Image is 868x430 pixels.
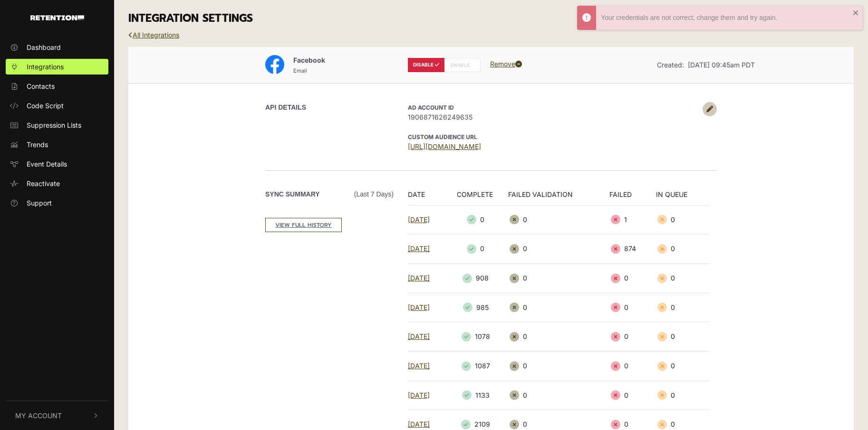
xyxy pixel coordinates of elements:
[6,78,108,94] a: Contacts
[408,189,448,206] th: DATE
[508,381,610,410] td: 0
[408,58,444,72] label: DISABLE
[128,31,179,39] a: All Integrations
[448,205,508,234] td: 0
[656,234,710,264] td: 0
[508,322,610,352] td: 0
[656,381,710,410] td: 0
[508,263,610,293] td: 0
[408,362,430,370] a: [DATE]
[656,322,710,352] td: 0
[27,198,52,208] span: Support
[408,420,430,428] a: [DATE]
[408,112,698,122] span: 1906871626249635
[27,62,64,72] span: Integrations
[408,215,430,224] a: [DATE]
[30,15,84,20] img: Retention.com
[265,218,342,232] a: VIEW FULL HISTORY
[448,381,508,410] td: 1133
[448,189,508,206] th: COMPLETE
[6,195,108,211] a: Support
[408,244,430,252] a: [DATE]
[27,140,48,150] span: Trends
[6,117,108,133] a: Suppression Lists
[448,293,508,322] td: 985
[508,293,610,322] td: 0
[609,293,656,322] td: 0
[609,205,656,234] td: 1
[448,234,508,264] td: 0
[408,142,481,150] a: [URL][DOMAIN_NAME]
[408,391,430,399] a: [DATE]
[656,293,710,322] td: 0
[609,351,656,381] td: 0
[508,351,610,381] td: 0
[656,351,710,381] td: 0
[27,42,61,52] span: Dashboard
[408,332,430,340] a: [DATE]
[508,234,610,264] td: 0
[657,61,684,69] span: Created:
[609,381,656,410] td: 0
[6,39,108,55] a: Dashboard
[265,55,284,74] img: Facebook
[609,322,656,352] td: 0
[293,67,307,74] small: Email
[490,60,522,68] a: Remove
[6,156,108,172] a: Event Details
[27,159,67,169] span: Event Details
[448,351,508,381] td: 1087
[27,81,55,91] span: Contacts
[408,274,430,282] a: [DATE]
[27,101,64,111] span: Code Script
[265,189,394,199] label: Sync Summary
[27,178,60,188] span: Reactivate
[128,12,854,25] h3: INTEGRATION SETTINGS
[408,104,454,111] strong: AD Account ID
[6,98,108,113] a: Code Script
[6,176,108,191] a: Reactivate
[448,263,508,293] td: 908
[293,56,325,64] span: Facebook
[6,401,108,430] button: My Account
[444,58,481,72] label: ENABLE
[6,137,108,152] a: Trends
[609,189,656,206] th: FAILED
[656,263,710,293] td: 0
[601,13,853,23] div: Your credentials are not correct, change them and try again.
[508,189,610,206] th: FAILED VALIDATION
[354,189,394,199] span: (Last 7 days)
[609,234,656,264] td: 874
[265,103,306,112] label: API DETAILS
[656,189,710,206] th: IN QUEUE
[27,120,81,130] span: Suppression Lists
[6,59,108,75] a: Integrations
[15,411,62,421] span: My Account
[408,133,477,140] strong: CUSTOM AUDIENCE URL
[656,205,710,234] td: 0
[688,61,755,69] span: [DATE] 09:45am PDT
[408,303,430,311] a: [DATE]
[448,322,508,352] td: 1078
[609,263,656,293] td: 0
[508,205,610,234] td: 0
